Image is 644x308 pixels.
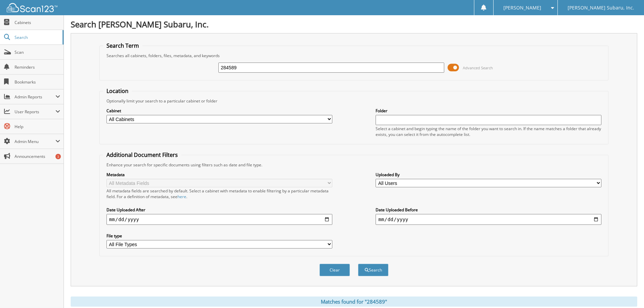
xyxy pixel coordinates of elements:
[376,126,601,137] div: Select a cabinet and begin typing the name of the folder you want to search in. If the name match...
[106,188,332,199] div: All metadata fields are searched by default. Select a cabinet with metadata to enable filtering b...
[319,264,350,276] button: Clear
[15,64,60,70] span: Reminders
[15,153,60,159] span: Announcements
[103,162,605,168] div: Enhance your search for specific documents using filters such as date and file type.
[15,124,60,129] span: Help
[358,264,388,276] button: Search
[15,109,55,115] span: User Reports
[15,94,55,100] span: Admin Reports
[15,49,60,55] span: Scan
[15,139,55,144] span: Admin Menu
[568,6,634,10] span: [PERSON_NAME] Subaru, Inc.
[103,151,181,159] legend: Additional Document Filters
[55,154,61,159] div: 3
[15,79,60,85] span: Bookmarks
[103,42,142,49] legend: Search Term
[103,53,605,58] div: Searches all cabinets, folders, files, metadata, and keywords
[106,214,332,225] input: start
[106,233,332,239] label: File type
[376,108,601,114] label: Folder
[376,214,601,225] input: end
[103,87,132,95] legend: Location
[376,172,601,177] label: Uploaded By
[15,34,59,40] span: Search
[106,172,332,177] label: Metadata
[106,207,332,213] label: Date Uploaded After
[106,108,332,114] label: Cabinet
[177,194,186,199] a: here
[71,19,637,30] h1: Search [PERSON_NAME] Subaru, Inc.
[71,297,637,307] div: Matches found for "284589"
[15,20,60,25] span: Cabinets
[503,6,541,10] span: [PERSON_NAME]
[463,65,493,70] span: Advanced Search
[103,98,605,104] div: Optionally limit your search to a particular cabinet or folder
[7,3,57,12] img: scan123-logo-white.svg
[376,207,601,213] label: Date Uploaded Before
